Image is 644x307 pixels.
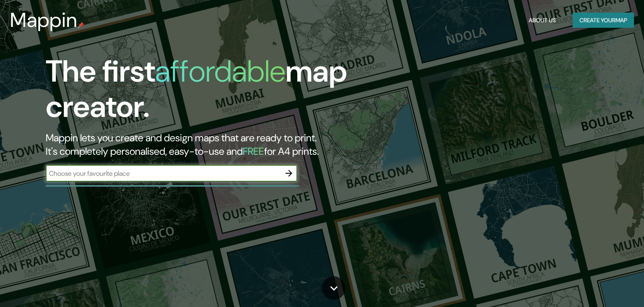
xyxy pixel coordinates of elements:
[525,13,559,28] button: About Us
[243,145,264,158] h5: FREE
[46,169,280,178] input: Choose your favourite place
[10,8,78,32] h3: Mappin
[46,131,368,158] h2: Mappin lets you create and design maps that are ready to print. It's completely personalised, eas...
[78,22,84,29] img: mappin-pin
[155,52,286,91] h1: affordable
[46,54,368,131] h1: The first map creator.
[573,13,634,28] button: Create yourmap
